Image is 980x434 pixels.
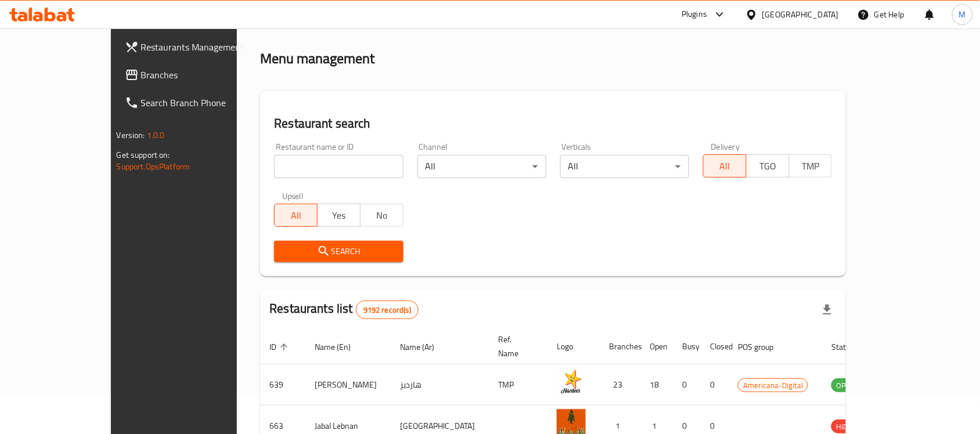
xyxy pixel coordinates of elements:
[738,340,788,354] span: POS group
[305,364,391,406] td: [PERSON_NAME]
[794,158,828,175] span: TMP
[640,329,673,364] th: Open
[279,207,313,224] span: All
[701,364,729,406] td: 0
[356,305,418,316] span: 9192 record(s)
[315,340,366,354] span: Name (En)
[498,332,534,360] span: Ref. Name
[560,155,689,178] div: All
[400,340,449,354] span: Name (Ar)
[356,301,419,319] div: Total records count
[789,154,833,178] button: TMP
[673,364,701,406] td: 0
[117,159,190,174] a: Support.OpsPlatform
[117,147,170,162] span: Get support on:
[762,8,839,21] div: [GEOGRAPHIC_DATA]
[360,204,403,227] button: No
[711,143,740,151] label: Delivery
[274,204,318,227] button: All
[116,33,275,61] a: Restaurants Management
[673,329,701,364] th: Busy
[283,244,394,259] span: Search
[751,158,785,175] span: TGO
[274,241,403,262] button: Search
[813,296,841,324] div: Export file
[269,300,419,319] h2: Restaurants list
[831,420,866,433] span: HIDDEN
[260,364,305,406] td: 639
[547,329,600,364] th: Logo
[274,115,832,132] h2: Restaurant search
[703,154,747,178] button: All
[489,364,547,406] td: TMP
[600,364,640,406] td: 23
[738,379,808,392] span: Americana-Digital
[147,128,165,143] span: 1.0.0
[322,207,356,224] span: Yes
[746,154,790,178] button: TGO
[708,158,742,175] span: All
[116,89,275,117] a: Search Branch Phone
[831,379,860,392] span: OPEN
[141,68,265,82] span: Branches
[391,364,489,406] td: هارديز
[831,340,869,354] span: Status
[959,8,966,21] span: M
[317,204,361,227] button: Yes
[640,364,673,406] td: 18
[682,8,707,21] div: Plugins
[701,329,729,364] th: Closed
[365,207,399,224] span: No
[269,340,291,354] span: ID
[141,96,265,110] span: Search Branch Phone
[117,128,145,143] span: Version:
[417,155,546,178] div: All
[831,378,860,392] div: OPEN
[282,192,304,200] label: Upsell
[831,419,866,433] div: HIDDEN
[557,368,586,397] img: Hardee's
[600,329,640,364] th: Branches
[116,61,275,89] a: Branches
[141,40,265,54] span: Restaurants Management
[260,49,374,68] h2: Menu management
[274,155,403,178] input: Search for restaurant name or ID..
